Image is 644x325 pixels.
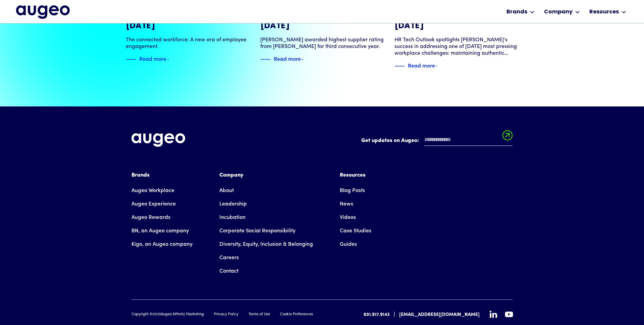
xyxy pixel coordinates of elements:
h3: [DATE] [260,21,384,31]
a: Leadership [219,197,247,211]
img: Blue text arrow [436,62,446,70]
h3: [DATE] [126,21,250,31]
a: [EMAIL_ADDRESS][DOMAIN_NAME] [399,311,480,318]
a: home [16,5,70,19]
a: Cookie Preferences [280,312,313,318]
a: Privacy Policy [214,312,238,318]
a: Case Studies [340,224,371,238]
img: Blue decorative line [394,62,405,70]
img: Blue text arrow [302,55,312,63]
a: Contact [219,265,238,278]
a: Diversity, Equity, Inclusion & Belonging [219,238,313,251]
a: Careers [219,251,239,265]
a: Videos [340,211,356,224]
div: [PERSON_NAME] awarded highest supplier rating from [PERSON_NAME] for third consecutive year. [260,37,384,50]
a: 651.917.9143 [364,311,390,318]
div: | [394,311,395,319]
div: Company [544,8,573,16]
a: About [219,184,234,197]
img: Blue decorative line [260,55,270,63]
div: Read more [408,61,435,69]
h3: [DATE] [394,21,518,31]
a: Augeo Rewards [131,211,170,224]
div: The connected workforce: A new era of employee engagement. [126,37,250,50]
div: Read more [274,54,301,62]
div: Resources [589,8,619,16]
img: Augeo's full logo in white. [131,133,185,147]
a: Blog Posts [340,184,365,197]
div: Read more [139,54,166,62]
div: Resources [340,171,371,179]
a: Augeo Workplace [131,184,174,197]
a: Augeo Experience [131,197,176,211]
a: Guides [340,238,357,251]
a: Terms of Use [249,312,270,318]
a: Incubation [219,211,246,224]
div: Brands [506,8,527,16]
a: Kigo, an Augeo company [131,238,193,251]
input: Submit [502,130,513,144]
div: Company [219,171,313,179]
span: 2025 [153,313,161,316]
div: HR Tech Outlook spotlights [PERSON_NAME]'s success in addressing one of [DATE] most pressing work... [394,37,518,57]
div: Brands [131,171,193,179]
label: Get updates on Augeo: [361,137,419,145]
div: Copyright © Augeo Affinity Marketing [131,312,204,318]
a: News [340,197,353,211]
img: Blue decorative line [126,55,136,63]
a: Corporate Social Responsibility [219,224,296,238]
img: Blue text arrow [167,55,177,63]
form: Email Form [361,133,513,149]
a: BN, an Augeo company [131,224,189,238]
